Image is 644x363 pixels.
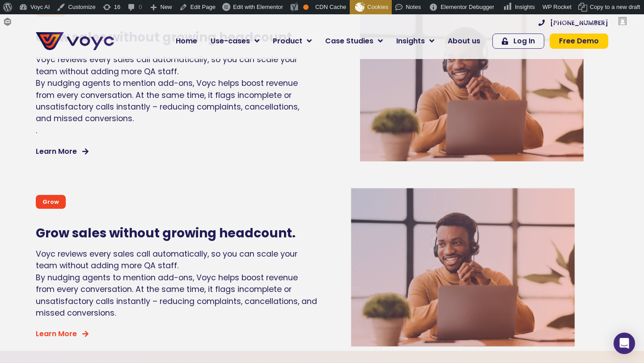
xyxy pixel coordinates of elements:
[36,77,309,125] p: By nudging agents to mention add-ons, Voyc helps boost revenue from every conversation. At the sa...
[15,14,31,29] span: Forms
[273,36,302,46] span: Product
[42,198,59,206] p: Grow
[550,34,608,49] a: Free Demo
[36,54,309,77] p: Voyc reviews every sales call automatically, so you can scale your team without adding more QA st...
[546,14,630,29] a: Howdy,
[36,32,114,50] img: voyc-full-logo
[390,32,441,50] a: Insights
[396,36,425,46] span: Insights
[233,4,283,10] span: Edit with Elementor
[36,272,318,319] p: By nudging agents to mention add-ons, Voyc helps boost revenue from every conversation. At the sa...
[109,224,296,242] span: without growing headcount.
[614,333,635,354] div: Open Intercom Messenger
[441,32,487,50] a: About us
[303,4,309,10] div: OK
[448,36,480,46] span: About us
[204,32,266,50] a: Use-cases
[325,36,373,46] span: Case Studies
[36,148,77,155] span: Learn More
[318,32,390,50] a: Case Studies
[36,125,309,136] p: .
[36,148,89,155] a: Learn More
[176,36,197,46] span: Home
[515,4,535,10] span: Insights
[36,226,106,241] span: Grow sales
[36,248,318,272] p: Voyc reviews every sales call automatically, so you can scale your team without adding more QA st...
[169,32,204,50] a: Home
[266,32,318,50] a: Product
[211,36,250,46] span: Use-cases
[559,38,599,45] span: Free Demo
[36,330,77,338] span: Learn More
[492,34,544,49] a: Log In
[568,18,616,25] span: [PERSON_NAME]
[538,20,608,26] a: [PHONE_NUMBER]
[513,38,535,45] span: Log In
[36,330,89,338] a: Learn More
